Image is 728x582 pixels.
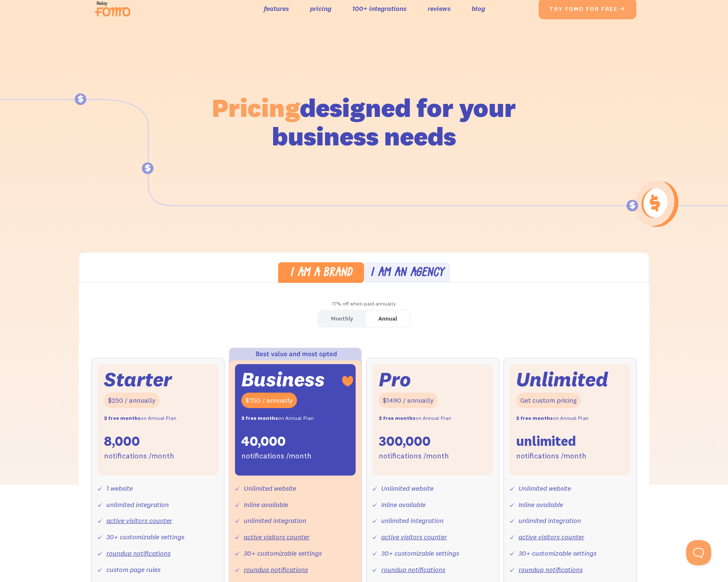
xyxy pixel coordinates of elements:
a: roundup notifications [106,549,170,557]
div: 30+ customizable settings [519,547,596,559]
strong: 2 free months [516,415,553,421]
div: $1490 / annually [379,393,438,408]
div: Business [241,370,325,388]
strong: 2 free months [241,415,278,421]
a: active visitors counter [381,533,447,541]
h1: designed for your business needs [212,93,516,150]
div: notifications /month [379,450,449,462]
div: unlimited integration [381,515,444,527]
a: features [264,3,289,15]
div: custom page rules [106,564,160,576]
div: on Annual Plan [379,412,451,424]
span:  [619,5,626,13]
div: on Annual Plan [241,412,314,424]
a: active visitors counter [106,516,172,525]
div: 17% off when paid annually [79,298,649,310]
div: on Annual Plan [104,412,176,424]
div: unlimited integration [244,515,306,527]
div: $750 / annually [241,393,297,408]
strong: 2 free months [104,415,141,421]
div: 300,000 [379,432,431,450]
div: unlimited integration [519,515,581,527]
div: Pro [379,370,411,388]
a: roundup notifications [244,565,308,574]
div: Unlimited website [381,482,434,494]
div: Get custom pricing [516,393,581,408]
iframe: Toggle Customer Support [686,540,711,565]
a: active visitors counter [519,533,584,541]
div: 30+ customizable settings [106,531,184,543]
div: notifications /month [516,450,586,462]
strong: 2 free months [379,415,416,421]
a: active visitors counter [244,533,310,541]
div: 30+ customizable settings [244,547,322,559]
a: roundup notifications [519,565,583,574]
div: unlimited integration [106,499,169,511]
div: Inline available [519,499,563,511]
div: Unlimited website [519,482,571,494]
div: Unlimited [516,370,608,388]
div: 1 website [106,482,133,494]
div: unlimited [516,432,576,450]
div: on Annual Plan [516,412,589,424]
div: notifications /month [104,450,174,462]
div: 30+ customizable settings [381,547,459,559]
div: 8,000 [104,432,140,450]
div: Inline available [244,499,288,511]
a: blog [472,3,485,15]
a: 100+ integrations [352,3,407,15]
div: I am an agency [370,267,444,279]
div: 40,000 [241,432,286,450]
div: Starter [104,370,172,388]
div: $250 / annually [104,393,160,408]
div: I am a brand [290,267,352,279]
div: Unlimited website [244,482,296,494]
a: roundup notifications [381,565,445,574]
span: Pricing [212,91,300,124]
a: pricing [310,3,331,15]
div: notifications /month [241,450,312,462]
div: Monthly [331,313,353,325]
div: Annual [378,313,397,325]
div: Inline available [381,499,426,511]
a: reviews [428,3,451,15]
